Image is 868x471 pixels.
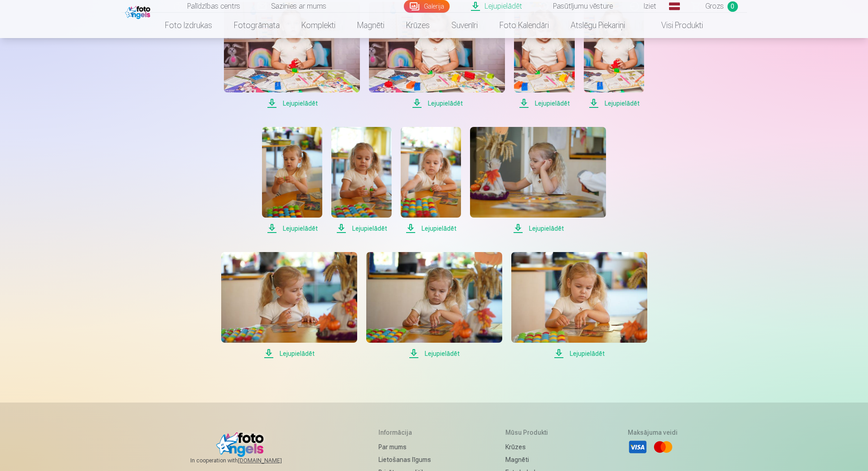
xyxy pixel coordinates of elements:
[584,2,644,109] a: Lejupielādēt
[190,457,304,464] span: In cooperation with
[366,252,502,359] a: Lejupielādēt
[470,127,606,234] a: Lejupielādēt
[441,13,489,38] a: Suvenīri
[369,98,505,109] span: Lejupielādēt
[369,2,505,109] a: Lejupielādēt
[514,98,574,109] span: Lejupielādēt
[511,348,647,359] span: Lejupielādēt
[224,98,360,109] span: Lejupielādēt
[331,223,392,234] span: Lejupielādēt
[331,127,392,234] a: Lejupielādēt
[727,1,738,12] span: 0
[221,348,357,359] span: Lejupielādēt
[505,428,553,437] h5: Mūsu produkti
[628,437,648,457] li: Visa
[584,98,644,109] span: Lejupielādēt
[224,2,360,109] a: Lejupielādēt
[514,2,574,109] a: Lejupielādēt
[628,428,678,437] h5: Maksājuma veidi
[401,127,461,234] a: Lejupielādēt
[395,13,441,38] a: Krūzes
[401,223,461,234] span: Lejupielādēt
[125,4,153,19] img: /fa1
[291,13,346,38] a: Komplekti
[505,453,553,466] a: Magnēti
[489,13,560,38] a: Foto kalendāri
[470,223,606,234] span: Lejupielādēt
[378,453,431,466] a: Lietošanas līgums
[378,441,431,453] a: Par mums
[560,13,636,38] a: Atslēgu piekariņi
[378,428,431,437] h5: Informācija
[346,13,395,38] a: Magnēti
[636,13,714,38] a: Visi produkti
[505,441,553,453] a: Krūzes
[511,252,647,359] a: Lejupielādēt
[223,13,291,38] a: Fotogrāmata
[221,252,357,359] a: Lejupielādēt
[154,13,223,38] a: Foto izdrukas
[653,437,673,457] li: Mastercard
[705,1,724,12] span: Grozs
[262,127,322,234] a: Lejupielādēt
[238,457,304,464] a: [DOMAIN_NAME]
[366,348,502,359] span: Lejupielādēt
[262,223,322,234] span: Lejupielādēt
